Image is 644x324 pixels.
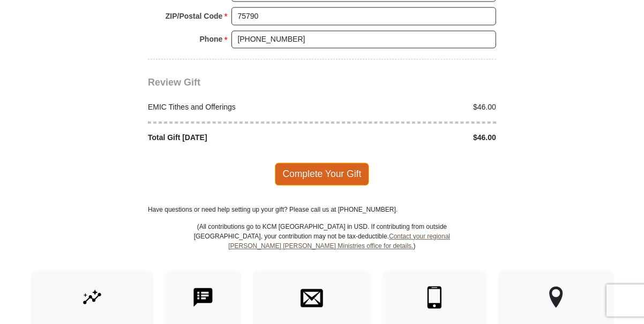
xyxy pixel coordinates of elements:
[193,222,451,270] p: (All contributions go to KCM [GEOGRAPHIC_DATA] in USD. If contributing from outside [GEOGRAPHIC_D...
[301,286,323,308] img: envelope.svg
[143,132,323,143] div: Total Gift [DATE]
[81,286,103,308] img: give-by-stock.svg
[166,9,223,24] strong: ZIP/Postal Code
[549,286,564,308] img: other-region
[322,132,502,143] div: $46.00
[423,286,446,308] img: mobile.svg
[148,205,496,214] p: Have questions or need help setting up your gift? Please call us at [PHONE_NUMBER].
[148,77,200,88] span: Review Gift
[322,102,502,113] div: $46.00
[200,32,223,47] strong: Phone
[228,233,450,250] a: Contact your regional [PERSON_NAME] [PERSON_NAME] Ministries office for details.
[192,286,214,308] img: text-to-give.svg
[143,102,323,113] div: EMIC Tithes and Offerings
[275,163,370,185] span: Complete Your Gift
